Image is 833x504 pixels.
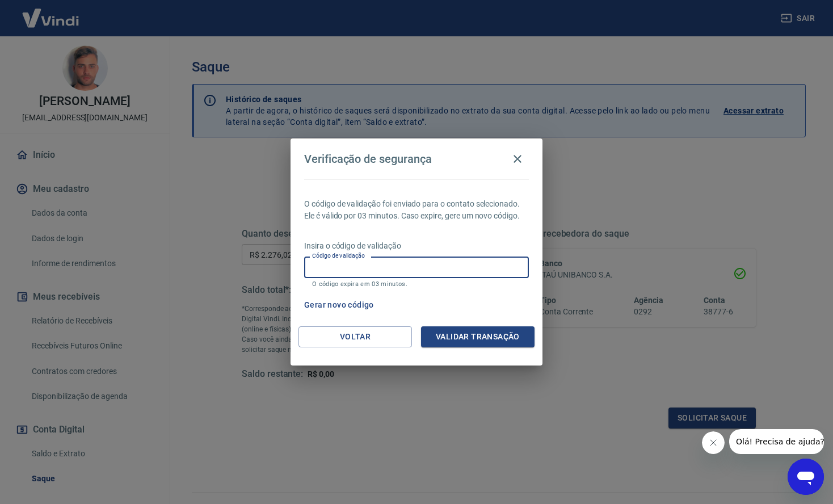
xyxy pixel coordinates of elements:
[729,429,824,454] iframe: Mensagem da empresa
[312,251,365,260] label: Código de validação
[7,8,95,17] span: Olá! Precisa de ajuda?
[304,198,529,222] p: O código de validação foi enviado para o contato selecionado. Ele é válido por 03 minutos. Caso e...
[300,295,378,316] button: Gerar novo código
[788,459,824,495] iframe: Botão para abrir a janela de mensagens
[702,431,725,454] iframe: Fechar mensagem
[298,326,412,347] button: Voltar
[312,280,521,288] p: O código expira em 03 minutos.
[421,326,535,347] button: Validar transação
[304,240,529,252] p: Insira o código de validação
[304,152,432,166] h4: Verificação de segurança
